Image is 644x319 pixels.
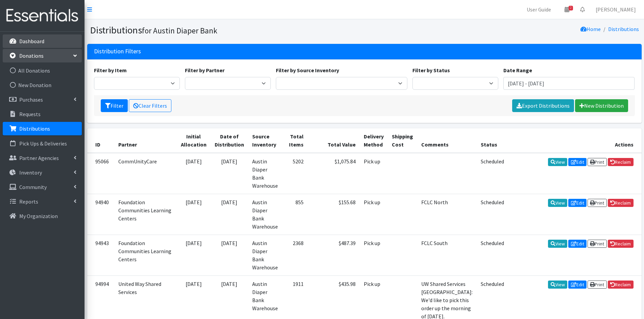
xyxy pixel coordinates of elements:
td: 94943 [87,235,114,275]
p: Distributions [19,125,50,132]
a: Donations [3,49,82,62]
a: [PERSON_NAME] [590,3,641,16]
a: Print [588,158,607,166]
td: 855 [282,194,308,235]
a: Distributions [3,122,82,135]
a: View [548,158,567,166]
th: Date of Distribution [211,128,248,153]
a: My Organization [3,209,82,223]
td: Austin Diaper Bank Warehouse [248,153,282,194]
label: Date Range [503,66,532,74]
a: Home [580,26,601,32]
p: Dashboard [19,38,44,45]
td: Scheduled [477,153,508,194]
a: Reclaim [608,240,634,248]
td: Pick up [360,153,388,194]
img: HumanEssentials [3,4,82,27]
th: Source Inventory [248,128,282,153]
td: Pick up [360,194,388,235]
th: Comments [417,128,477,153]
td: CommUnityCare [114,153,177,194]
td: [DATE] [177,194,211,235]
p: Pick Ups & Deliveries [19,140,67,147]
a: New Donation [3,78,82,92]
td: Foundation Communities Learning Centers [114,235,177,275]
a: Print [588,240,607,248]
a: Reclaim [608,199,634,207]
a: New Distribution [575,99,628,112]
a: Edit [568,158,587,166]
th: Actions [508,128,642,153]
th: Delivery Method [360,128,388,153]
input: January 1, 2011 - December 31, 2011 [503,77,635,90]
td: Scheduled [477,194,508,235]
a: Edit [568,199,587,207]
th: Total Items [282,128,308,153]
label: Filter by Partner [185,66,224,74]
h1: Distributions [90,24,362,36]
p: Partner Agencies [19,155,59,161]
th: Shipping Cost [388,128,417,153]
td: Pick up [360,235,388,275]
td: $487.39 [308,235,360,275]
p: Donations [19,52,44,59]
a: Purchases [3,93,82,106]
a: Pick Ups & Deliveries [3,137,82,150]
td: Austin Diaper Bank Warehouse [248,194,282,235]
th: Partner [114,128,177,153]
td: $1,075.84 [308,153,360,194]
a: Print [588,281,607,289]
td: Austin Diaper Bank Warehouse [248,235,282,275]
button: Filter [101,99,128,112]
a: Clear Filters [129,99,171,112]
small: for Austin Diaper Bank [142,26,217,35]
h3: Distribution Filters [94,48,141,55]
td: [DATE] [177,235,211,275]
td: 5202 [282,153,308,194]
td: Scheduled [477,235,508,275]
td: 2368 [282,235,308,275]
a: Distributions [608,26,639,32]
a: Reclaim [608,158,634,166]
a: Print [588,199,607,207]
th: Initial Allocation [177,128,211,153]
a: All Donations [3,64,82,77]
a: Community [3,180,82,194]
p: Purchases [19,96,43,103]
a: Requests [3,107,82,121]
td: $155.68 [308,194,360,235]
a: Edit [568,240,587,248]
td: FCLC North [417,194,477,235]
span: 2 [569,6,573,10]
td: [DATE] [177,153,211,194]
a: View [548,240,567,248]
a: View [548,281,567,289]
a: Partner Agencies [3,151,82,165]
th: Status [477,128,508,153]
a: Dashboard [3,34,82,48]
td: [DATE] [211,235,248,275]
p: Reports [19,198,38,205]
td: 94940 [87,194,114,235]
td: [DATE] [211,153,248,194]
a: Edit [568,281,587,289]
td: Foundation Communities Learning Centers [114,194,177,235]
p: Requests [19,111,41,117]
label: Filter by Item [94,66,127,74]
label: Filter by Source Inventory [276,66,339,74]
td: FCLC South [417,235,477,275]
th: Total Value [308,128,360,153]
a: Inventory [3,166,82,179]
a: Reclaim [608,281,634,289]
a: View [548,199,567,207]
td: [DATE] [211,194,248,235]
p: Inventory [19,169,42,176]
p: My Organization [19,213,58,219]
a: User Guide [521,3,556,16]
p: Community [19,184,47,190]
a: Reports [3,195,82,208]
label: Filter by Status [412,66,450,74]
th: ID [87,128,114,153]
a: Export Distributions [512,99,574,112]
a: 2 [559,3,575,16]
